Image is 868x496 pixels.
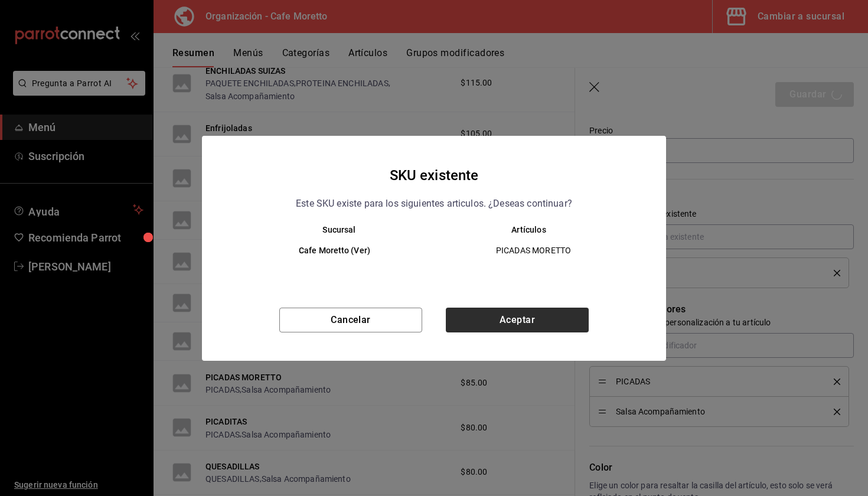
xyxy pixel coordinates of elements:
[279,308,422,332] button: Cancelar
[434,225,642,234] th: Artículos
[244,244,425,257] h6: Cafe Moretto (Ver)
[446,308,589,332] button: Aceptar
[226,225,434,234] th: Sucursal
[390,164,479,187] h4: SKU existente
[296,196,572,211] p: Este SKU existe para los siguientes articulos. ¿Deseas continuar?
[444,244,623,256] span: PICADAS MORETTO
